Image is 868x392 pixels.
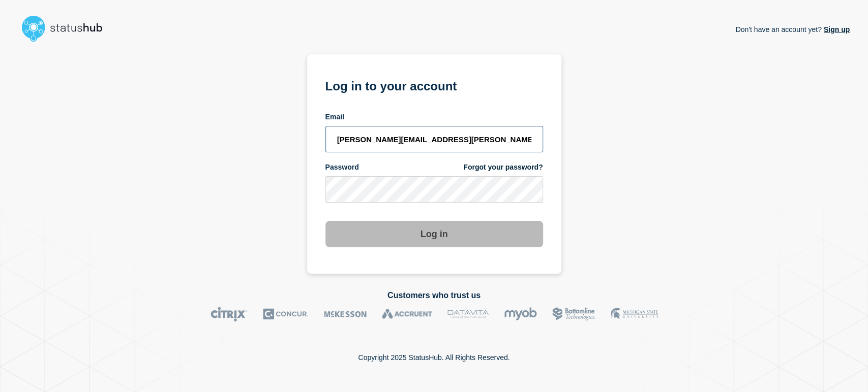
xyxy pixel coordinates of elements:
h1: Log in to your account [325,76,543,94]
img: Citrix logo [211,307,248,321]
img: Concur logo [263,307,309,321]
img: McKesson logo [324,307,367,321]
a: Forgot your password? [463,162,543,172]
img: Bottomline logo [552,307,595,321]
p: Don't have an account yet? [735,17,850,42]
img: myob logo [504,307,537,321]
span: Email [325,112,344,122]
button: Log in [325,221,543,247]
h2: Customers who trust us [18,291,850,300]
img: StatusHub logo [18,12,115,45]
img: DataVita logo [447,307,489,321]
input: email input [325,126,543,152]
p: Copyright 2025 StatusHub. All Rights Reserved. [358,353,510,362]
img: MSU logo [611,307,658,321]
span: Password [325,162,359,172]
input: password input [325,176,543,203]
img: Accruent logo [382,307,432,321]
a: Sign up [822,25,850,34]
